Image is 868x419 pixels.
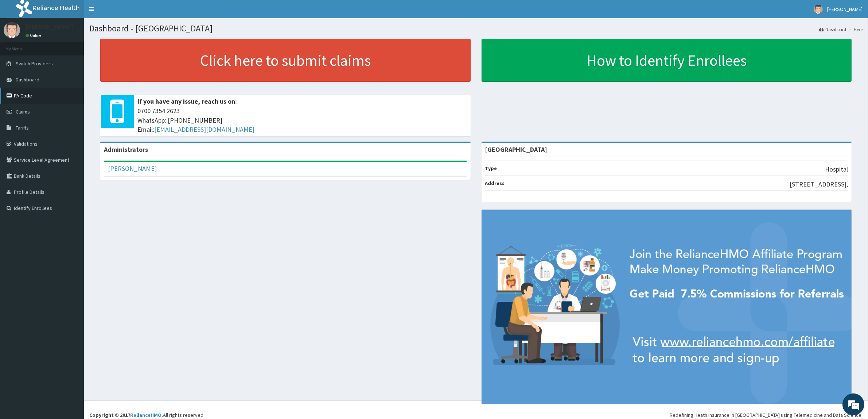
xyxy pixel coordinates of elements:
b: Address [485,180,505,187]
span: We're online! [42,92,101,166]
strong: Copyright © 2017 . [89,412,163,418]
img: User Image [4,22,20,38]
b: Administrators [104,145,148,154]
span: Tariffs [16,124,29,131]
strong: [GEOGRAPHIC_DATA] [485,145,548,154]
b: Type [485,165,497,172]
div: Chat with us now [38,41,122,50]
a: [PERSON_NAME] [108,164,157,173]
span: 0700 7354 2623 WhatsApp: [PHONE_NUMBER] Email: [137,106,467,134]
textarea: Type your message and hit 'Enter' [4,199,139,225]
p: Hospital [825,165,848,174]
span: Claims [16,108,30,115]
a: RelianceHMO [130,412,161,418]
div: Redefining Heath Insurance in [GEOGRAPHIC_DATA] using Telemedicine and Data Science! [670,411,863,419]
span: Dashboard [16,76,39,83]
a: Online [26,33,43,38]
li: Here [847,26,863,32]
p: [PERSON_NAME] [26,24,73,30]
h1: Dashboard - [GEOGRAPHIC_DATA] [89,24,863,33]
img: User Image [814,5,823,14]
p: [STREET_ADDRESS], [790,180,848,189]
img: d_794563401_company_1708531726252_794563401 [13,36,30,55]
span: [PERSON_NAME] [827,6,863,12]
img: provider-team-banner.png [482,210,852,404]
div: Minimize live chat window [120,4,137,21]
a: How to Identify Enrollees [482,39,852,82]
a: Dashboard [819,26,846,32]
span: Switch Providers [16,60,53,67]
a: Click here to submit claims [100,39,471,82]
b: If you have any issue, reach us on: [137,97,237,105]
a: [EMAIL_ADDRESS][DOMAIN_NAME] [154,125,254,134]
